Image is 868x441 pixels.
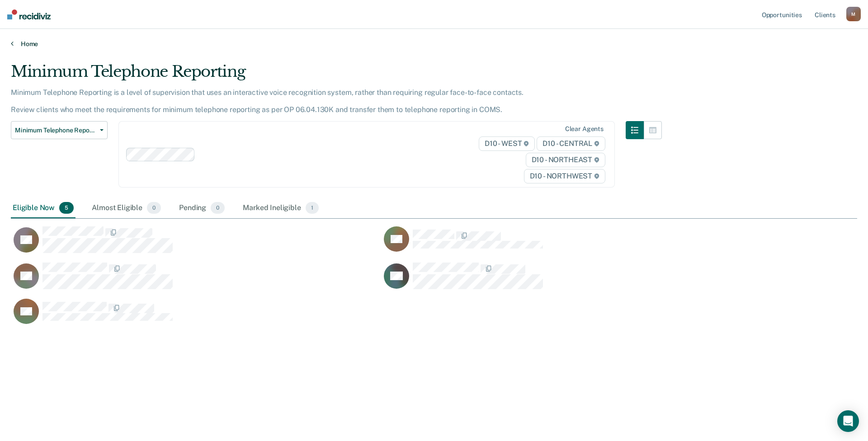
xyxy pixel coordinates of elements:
div: CaseloadOpportunityCell-0747721 [381,226,751,262]
div: CaseloadOpportunityCell-0754099 [11,226,381,262]
span: Minimum Telephone Reporting [15,127,96,134]
div: Eligible Now5 [11,198,75,218]
span: D10 - NORTHWEST [524,169,605,183]
button: Minimum Telephone Reporting [11,121,108,139]
a: Home [11,40,857,48]
div: Pending0 [177,198,226,218]
p: Minimum Telephone Reporting is a level of supervision that uses an interactive voice recognition ... [11,88,524,114]
div: Open Intercom Messenger [837,410,859,432]
div: CaseloadOpportunityCell-0754918 [11,298,381,334]
span: D10 - CENTRAL [537,136,605,151]
span: 0 [211,202,225,214]
button: M [846,7,861,21]
span: 1 [306,202,319,214]
span: 5 [59,202,74,214]
div: CaseloadOpportunityCell-0756750 [11,262,381,298]
div: Minimum Telephone Reporting [11,62,662,88]
span: D10 - WEST [479,136,535,151]
div: Clear agents [565,125,604,133]
span: 0 [147,202,161,214]
div: Marked Ineligible1 [241,198,321,218]
span: D10 - NORTHEAST [526,153,605,167]
div: CaseloadOpportunityCell-0790140 [381,262,751,298]
img: Recidiviz [7,9,51,19]
div: Almost Eligible0 [90,198,163,218]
